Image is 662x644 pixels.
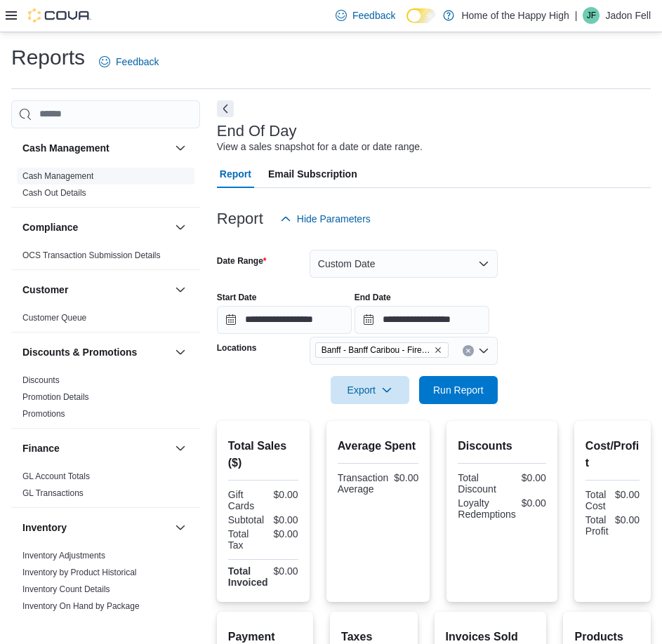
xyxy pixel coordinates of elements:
[93,48,164,76] a: Feedback
[22,521,67,535] h3: Inventory
[220,160,251,188] span: Report
[22,391,89,403] span: Promotion Details
[172,519,189,536] button: Inventory
[172,219,189,236] button: Compliance
[433,383,484,397] span: Run Report
[338,438,419,455] h2: Average Spent
[22,567,137,578] span: Inventory by Product Historical
[270,514,298,525] div: $0.00
[605,7,651,24] p: Jadon Fell
[28,8,91,22] img: Cova
[22,550,105,561] span: Inventory Adjustments
[585,438,640,471] h2: Cost/Profit
[22,250,161,261] span: OCS Transaction Submission Details
[22,488,84,499] span: GL Transactions
[22,601,140,612] span: Inventory On Hand by Package
[615,514,640,525] div: $0.00
[11,168,200,207] div: Cash Management
[22,345,137,359] h3: Discounts & Promotions
[22,188,86,198] a: Cash Out Details
[228,528,260,551] div: Total Tax
[585,489,609,511] div: Total Cost
[22,345,169,359] button: Discounts & Promotions
[22,375,60,386] span: Discounts
[331,376,409,404] button: Export
[352,8,395,22] span: Feedback
[217,255,267,267] label: Date Range
[505,472,546,483] div: $0.00
[22,408,65,420] span: Promotions
[268,160,357,188] span: Email Subscription
[355,292,391,303] label: End Date
[22,375,60,385] a: Discounts
[615,489,640,500] div: $0.00
[355,306,489,334] input: Press the down key to open a popover containing a calendar.
[315,342,449,358] span: Banff - Banff Caribou - Fire & Flower
[11,43,85,72] h1: Reports
[585,514,609,537] div: Total Profit
[22,521,169,535] button: Inventory
[458,497,516,520] div: Loyalty Redemptions
[394,472,418,483] div: $0.00
[172,344,189,361] button: Discounts & Promotions
[22,141,110,155] h3: Cash Management
[463,345,474,356] button: Clear input
[228,438,298,471] h2: Total Sales ($)
[228,489,260,511] div: Gift Cards
[458,472,499,495] div: Total Discount
[22,584,110,595] span: Inventory Count Details
[172,281,189,298] button: Customer
[575,7,578,24] p: |
[22,283,169,297] button: Customer
[406,8,436,23] input: Dark Mode
[266,528,298,539] div: $0.00
[217,140,423,154] div: View a sales snapshot for a date or date range.
[330,1,401,29] a: Feedback
[274,205,376,233] button: Hide Parameters
[22,584,110,594] a: Inventory Count Details
[458,438,546,455] h2: Discounts
[406,23,407,24] span: Dark Mode
[11,247,200,269] div: Compliance
[172,440,189,457] button: Finance
[22,601,140,611] a: Inventory On Hand by Package
[587,7,596,24] span: JF
[322,343,431,357] span: Banff - Banff Caribou - Fire & Flower
[217,210,263,227] h3: Report
[116,55,159,69] span: Feedback
[11,372,200,428] div: Discounts & Promotions
[22,471,90,482] span: GL Account Totals
[217,342,257,354] label: Locations
[22,250,161,260] a: OCS Transaction Submission Details
[22,170,93,182] span: Cash Management
[228,565,268,588] strong: Total Invoiced
[22,471,90,481] a: GL Account Totals
[339,376,401,404] span: Export
[297,212,371,226] span: Hide Parameters
[22,312,86,323] span: Customer Queue
[22,551,105,561] a: Inventory Adjustments
[217,123,297,140] h3: End Of Day
[310,250,498,278] button: Custom Date
[583,7,600,24] div: Jadon Fell
[419,376,498,404] button: Run Report
[22,441,60,455] h3: Finance
[478,345,489,356] button: Open list of options
[11,468,200,507] div: Finance
[22,141,169,155] button: Cash Management
[11,309,200,332] div: Customer
[22,171,93,181] a: Cash Management
[217,306,352,334] input: Press the down key to open a popover containing a calendar.
[22,488,84,498] a: GL Transactions
[22,283,68,297] h3: Customer
[228,514,264,525] div: Subtotal
[22,220,78,234] h3: Compliance
[22,568,137,577] a: Inventory by Product Historical
[22,220,169,234] button: Compliance
[274,565,298,577] div: $0.00
[22,409,65,419] a: Promotions
[461,7,569,24] p: Home of the Happy High
[22,441,169,455] button: Finance
[266,489,298,500] div: $0.00
[22,187,86,199] span: Cash Out Details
